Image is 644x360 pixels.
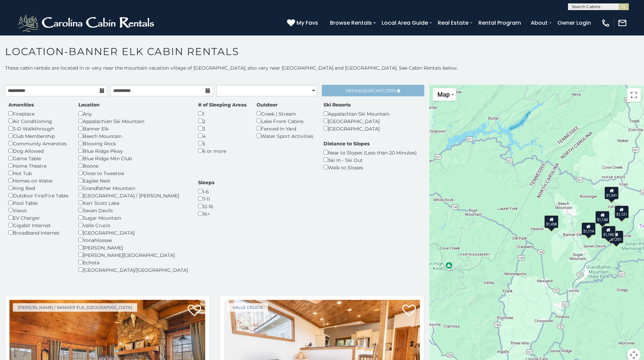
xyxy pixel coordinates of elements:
[545,215,559,228] div: $1,458
[346,88,396,93] span: Refine Filters
[8,125,68,132] div: 3-D Walkthrough
[601,226,616,239] div: $1,185
[78,110,188,117] div: Any
[324,149,417,156] div: Near to Slopes (Less than 20 Minutes)
[78,221,188,229] div: Valle Crucis
[78,214,188,221] div: Sugar Mountain
[78,229,188,236] div: [GEOGRAPHIC_DATA]
[78,207,188,214] div: Seven Devils
[322,85,424,96] a: RefineSearchFilters
[8,154,68,162] div: Game Table
[8,110,68,117] div: Fireplace
[78,117,188,125] div: Appalachian Ski Mountain
[78,162,188,169] div: Boone
[78,154,188,162] div: Blue Ridge Mtn Club
[78,169,188,177] div: Close to Tweetsie
[324,164,417,171] div: Walk to Slopes
[402,304,416,318] a: Add to favorites
[257,132,313,140] div: Water Sport Activities
[8,101,34,108] label: Amenities
[78,259,188,266] div: Echota
[198,117,246,125] div: 2
[609,230,623,243] div: $1,351
[198,195,214,202] div: 7-11
[324,101,351,108] label: Ski Resorts
[437,91,450,98] span: Map
[618,18,627,28] img: mail-regular-white.png
[188,304,201,318] a: Add to favorites
[362,88,379,93] span: Search
[8,140,68,147] div: Community Amenities
[475,17,524,29] a: Rental Program
[78,199,188,207] div: Kerr Scott Lake
[78,147,188,154] div: Blue Ridge Pkwy
[8,192,68,199] div: Outdoor Fire/Fire Table
[324,156,417,164] div: Ski In - Ski Out
[198,210,214,217] div: 16+
[78,177,188,184] div: Eagles Nest
[257,110,313,117] div: Creek | Stream
[581,222,596,235] div: $1,114
[287,19,320,27] a: My Favs
[78,236,188,244] div: Yonahlossee
[78,251,188,259] div: [PERSON_NAME][GEOGRAPHIC_DATA]
[8,132,68,140] div: Club Membership
[8,117,68,125] div: Air Conditioning
[8,169,68,177] div: Hot Tub
[596,211,610,224] div: $1,158
[324,125,389,132] div: [GEOGRAPHIC_DATA]
[257,117,313,125] div: Lake Front Cabins
[257,101,278,108] label: Outdoor
[324,110,389,117] div: Appalachian Ski Mountain
[8,229,68,236] div: Broadband Internet
[8,162,68,169] div: Home Theatre
[17,13,157,33] img: White-1-2.png
[198,101,246,108] label: # of Sleeping Areas
[78,244,188,251] div: [PERSON_NAME]
[78,140,188,147] div: Blowing Rock
[324,117,389,125] div: [GEOGRAPHIC_DATA]
[78,101,100,108] label: Location
[198,188,214,195] div: 1-6
[198,179,214,186] label: Sleeps
[198,147,246,154] div: 6 or more
[378,17,431,29] a: Local Area Guide
[8,214,68,221] div: EV Charger
[257,125,313,132] div: Fenced-In Yard
[78,125,188,132] div: Banner Elk
[8,207,68,214] div: Views
[13,303,137,312] a: [PERSON_NAME] / Banner Elk, [GEOGRAPHIC_DATA]
[327,17,375,29] a: Browse Rentals
[78,132,188,140] div: Beech Mountain
[78,266,188,273] div: [GEOGRAPHIC_DATA]/[GEOGRAPHIC_DATA]
[198,202,214,210] div: 12-16
[198,140,246,147] div: 5
[8,177,68,184] div: Homes on Water
[8,199,68,207] div: Pool Table
[615,205,629,218] div: $1,121
[198,132,246,140] div: 4
[228,303,268,312] a: Valle Crucis
[527,17,551,29] a: About
[8,184,68,192] div: King Bed
[198,110,246,117] div: 1
[627,88,641,102] button: Toggle fullscreen view
[434,17,472,29] a: Real Estate
[324,140,369,147] label: Distance to Slopes
[8,221,68,229] div: Gigabit Internet
[78,184,188,192] div: Grandfather Mountain
[605,187,619,199] div: $1,341
[433,88,456,101] button: Change map style
[554,17,594,29] a: Owner Login
[8,147,68,154] div: Dog Allowed
[198,125,246,132] div: 3
[601,18,611,28] img: phone-regular-white.png
[78,192,188,199] div: [GEOGRAPHIC_DATA] / [PERSON_NAME]
[296,19,318,27] span: My Favs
